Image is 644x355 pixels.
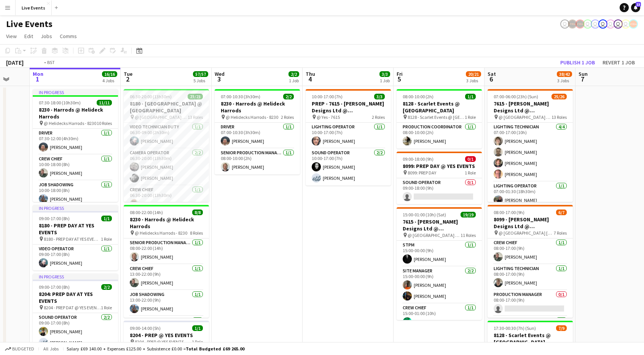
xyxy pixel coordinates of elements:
span: 7 [577,75,588,83]
span: 13 [636,2,641,7]
app-job-card: 08:00-22:00 (14h)8/88230 - Harrods @ Helideck Harrods @ Helidecks Harrods - 82308 RolesSenior Pro... [124,205,209,318]
app-card-role: Video Technician Duty1/106:30-09:00 (2h30m)[PERSON_NAME] [124,123,209,149]
h3: 8128 - Scarlet Events @ [GEOGRAPHIC_DATA] [397,100,482,114]
span: 09:00-18:00 (9h) [403,156,434,162]
app-job-card: In progress09:00-17:00 (8h)1/18180 - PREP DAY AT YES EVENTS 8180 - PREP DAY AT YES EVENTS1 RoleVi... [33,205,118,270]
app-user-avatar: Production Managers [575,19,585,29]
h3: PREP - 7615 - [PERSON_NAME] Designs Ltd @ [GEOGRAPHIC_DATA] [306,100,391,114]
span: 09:00-17:00 (8h) [39,284,70,290]
span: 10 Roles [97,120,112,126]
span: 5 [395,75,403,83]
span: 8/8 [192,209,203,215]
div: 5 Jobs [193,78,208,83]
div: Salary £69 140.00 + Expenses £125.00 + Subsistence £0.00 = [67,346,244,352]
app-card-role: Driver1/107:30-12:00 (4h30m)[PERSON_NAME] [33,129,118,155]
app-card-role: Lighting Operator1/107:00-01:30 (18h30m)[PERSON_NAME] [488,182,573,208]
span: 6 [486,75,496,83]
div: 1 Job [380,78,390,83]
span: View [6,33,17,40]
div: [DATE] [6,59,24,66]
app-card-role: Site Manager2/215:00-00:00 (9h)[PERSON_NAME][PERSON_NAME] [397,267,482,304]
a: Edit [21,31,36,41]
app-card-role: STPM1/115:00-00:00 (9h)[PERSON_NAME] [397,241,482,267]
app-card-role: Crew Chief1/115:00-01:00 (10h)[PERSON_NAME] [397,304,482,329]
span: @ Yes - 7615 [317,114,340,120]
app-card-role: Job Shadowing1/110:00-18:00 (8h)[PERSON_NAME] [33,181,118,206]
app-card-role: Crew Chief1/106:30-20:00 (13h30m)[PERSON_NAME] [124,185,209,211]
span: Edit [24,33,33,40]
h3: 8180 - PREP DAY AT YES EVENTS [33,222,118,236]
span: 07:00-10:30 (3h30m) [221,94,260,99]
app-card-role: Production Manager0/108:00-17:00 (9h) [488,290,573,316]
span: @ [GEOGRAPHIC_DATA] [GEOGRAPHIC_DATA] - 8099 [499,230,554,236]
span: 8 Roles [190,230,203,236]
span: 13 Roles [188,114,203,120]
span: 2 Roles [281,114,294,120]
app-job-card: 07:00-06:00 (23h) (Sun)25/267615 - [PERSON_NAME] Designs Ltd @ [GEOGRAPHIC_DATA] @ [GEOGRAPHIC_DA... [488,89,573,202]
app-card-role: Crew Chief1/110:00-18:00 (8h)[PERSON_NAME] [33,155,118,181]
button: Publish 1 job [557,58,598,67]
span: Mon [33,70,43,77]
h3: 8099 - [PERSON_NAME] Designs Ltd @ [GEOGRAPHIC_DATA] [488,216,573,230]
div: 08:00-10:00 (2h)1/18128 - Scarlet Events @ [GEOGRAPHIC_DATA] 8128 - Scarlet Events @ [GEOGRAPHIC_... [397,89,482,149]
h3: 7615 - [PERSON_NAME] Designs Ltd @ [GEOGRAPHIC_DATA] [397,218,482,232]
span: 09:00-17:00 (8h) [39,216,70,221]
span: 8204 - PREP @ YES EVENTS [135,339,184,345]
h3: 8204 - PREP @ YES EVENTS [124,332,209,339]
span: 23/23 [188,94,203,99]
app-job-card: 07:00-10:30 (3h30m)2/28230 - Harrods @ Helideck Harrods @ Helidecks Harrods - 82302 RolesDriver1/... [215,89,300,174]
app-card-role: Lighting Operator1/110:00-17:00 (7h)[PERSON_NAME] [306,123,391,149]
div: 1 Job [289,78,299,83]
div: BST [47,59,55,65]
span: 2 [123,75,132,83]
span: Wed [215,70,225,77]
app-card-role: Senior Production Manager1/108:00-10:00 (2h)[PERSON_NAME] [215,149,300,174]
span: 20/21 [466,71,481,77]
span: 2/2 [283,94,294,99]
app-user-avatar: Technical Department [614,19,623,29]
span: 13 Roles [552,114,567,120]
h3: 8128 - Scarlet Events @ [GEOGRAPHIC_DATA] [488,332,573,345]
app-card-role: Crew Chief1/113:00-22:00 (9h)[PERSON_NAME] [124,264,209,290]
app-card-role: Lighting Technician4/407:00-17:00 (10h)[PERSON_NAME][PERSON_NAME][PERSON_NAME][PERSON_NAME] [488,123,573,182]
span: Comms [60,33,77,40]
span: @ Helidecks Harrods - 8230 [44,120,96,126]
a: Jobs [38,31,55,41]
span: Thu [306,70,315,77]
span: Budgeted [12,346,34,352]
h3: 8230 - Harrods @ Helideck Harrods [215,100,300,114]
app-card-role: Lighting Technician1/1 [124,316,209,342]
span: @ [GEOGRAPHIC_DATA] - 7615 [408,232,461,238]
app-card-role: Camera Operator2/206:30-20:00 (13h30m)[PERSON_NAME][PERSON_NAME] [124,149,209,185]
div: 3 Jobs [466,78,481,83]
app-job-card: 09:00-18:00 (9h)0/18099: PREP DAY @ YES EVENTS 8099: PREP DAY1 RoleSound Operator0/109:00-18:00 (9h) [397,152,482,204]
span: Sun [579,70,588,77]
span: 7 Roles [554,230,567,236]
span: Fri [397,70,403,77]
span: 08:00-17:00 (9h) [494,209,524,215]
div: In progress [33,273,118,280]
a: 13 [631,3,640,12]
span: 25/26 [552,94,567,99]
h3: 7615 - [PERSON_NAME] Designs Ltd @ [GEOGRAPHIC_DATA] [488,100,573,114]
h3: 8230 - Harrods @ Helideck Harrods [124,216,209,230]
span: 2/2 [101,284,112,290]
span: 3 [214,75,225,83]
app-job-card: 06:30-20:00 (13h30m)23/238180 - [GEOGRAPHIC_DATA] @ [GEOGRAPHIC_DATA] @ [GEOGRAPHIC_DATA] - 81801... [124,89,209,202]
div: 10:00-17:00 (7h)3/3PREP - 7615 - [PERSON_NAME] Designs Ltd @ [GEOGRAPHIC_DATA] @ Yes - 76152 Role... [306,89,391,185]
div: 4 Jobs [102,78,117,83]
span: 09:00-14:00 (5h) [130,325,161,331]
app-user-avatar: Technical Department [598,19,607,29]
app-job-card: 08:00-17:00 (9h)6/78099 - [PERSON_NAME] Designs Ltd @ [GEOGRAPHIC_DATA] @ [GEOGRAPHIC_DATA] [GEOG... [488,205,573,318]
button: Revert 1 job [599,58,638,67]
app-card-role: Production Coordinator1/108:00-10:00 (2h)[PERSON_NAME] [397,123,482,149]
span: 1/1 [192,325,203,331]
span: Sat [488,70,496,77]
span: 16/16 [102,71,117,77]
span: 1 Role [101,236,112,242]
button: Budgeted [4,345,35,353]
